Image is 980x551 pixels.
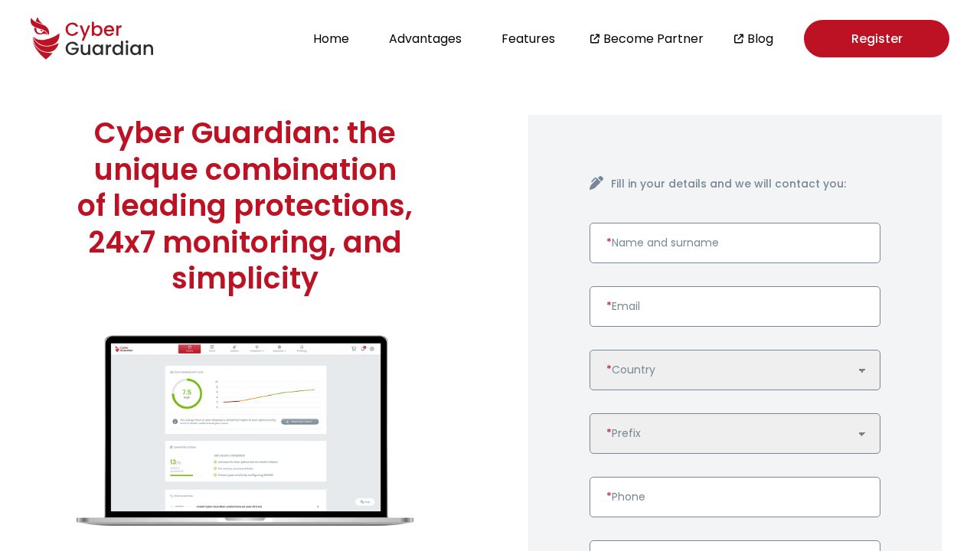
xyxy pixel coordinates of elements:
a: Register [804,20,949,57]
a: Become Partner [603,29,704,48]
input: Enter a valid phone number. [590,477,880,517]
h4: Fill in your details and we will contact you: [611,176,880,192]
a: Blog [747,29,773,48]
button: Home [309,28,354,49]
button: Features [497,28,560,49]
img: cyberguardian-home [77,335,413,527]
h1: Cyber Guardian: the unique combination of leading protections, 24x7 monitoring, and simplicity [77,115,413,297]
button: Advantages [384,28,466,49]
